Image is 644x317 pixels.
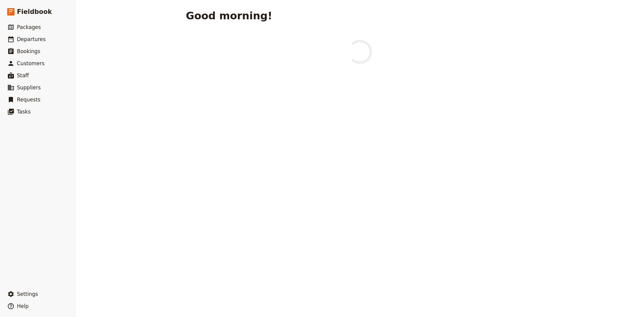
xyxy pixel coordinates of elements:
span: Fieldbook [17,7,52,16]
span: Requests [17,97,40,103]
span: Staff [17,72,29,78]
span: Customers [17,60,44,66]
span: Help [17,303,29,309]
span: Bookings [17,48,40,54]
span: Packages [17,24,41,30]
h1: Good morning! [186,10,272,22]
span: Suppliers [17,85,41,91]
span: Settings [17,291,38,297]
span: Departures [17,36,46,42]
span: Tasks [17,109,31,115]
